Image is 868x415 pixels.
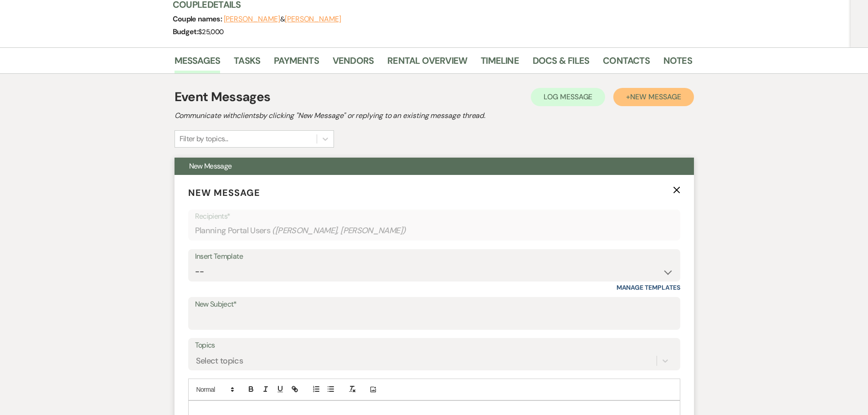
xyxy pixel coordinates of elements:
div: Filter by topics... [180,133,228,144]
span: ( [PERSON_NAME], [PERSON_NAME] ) [272,225,406,237]
button: +New Message [613,88,693,106]
span: Log Message [544,92,592,102]
span: Budget: [173,27,199,36]
div: Planning Portal Users [195,222,673,240]
div: Select topics [196,355,243,367]
span: & [224,15,341,24]
label: New Subject* [195,298,673,311]
span: $25,000 [198,27,224,36]
h1: Event Messages [175,87,271,107]
a: Tasks [234,53,260,73]
button: [PERSON_NAME] [224,15,280,23]
a: Manage Templates [616,283,680,292]
span: New Message [189,161,232,171]
a: Vendors [333,53,374,73]
a: Messages [175,53,221,73]
a: Notes [663,53,692,73]
a: Payments [274,53,319,73]
p: Recipients* [195,210,673,222]
span: New Message [630,92,681,102]
button: Log Message [531,88,605,106]
h2: Communicate with clients by clicking "New Message" or replying to an existing message thread. [175,110,694,121]
a: Timeline [481,53,519,73]
button: [PERSON_NAME] [285,15,341,23]
label: Topics [195,339,673,352]
a: Contacts [603,53,650,73]
span: Couple names: [173,14,224,24]
span: New Message [188,187,260,199]
a: Rental Overview [387,53,467,73]
div: Insert Template [195,250,673,263]
a: Docs & Files [533,53,589,73]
